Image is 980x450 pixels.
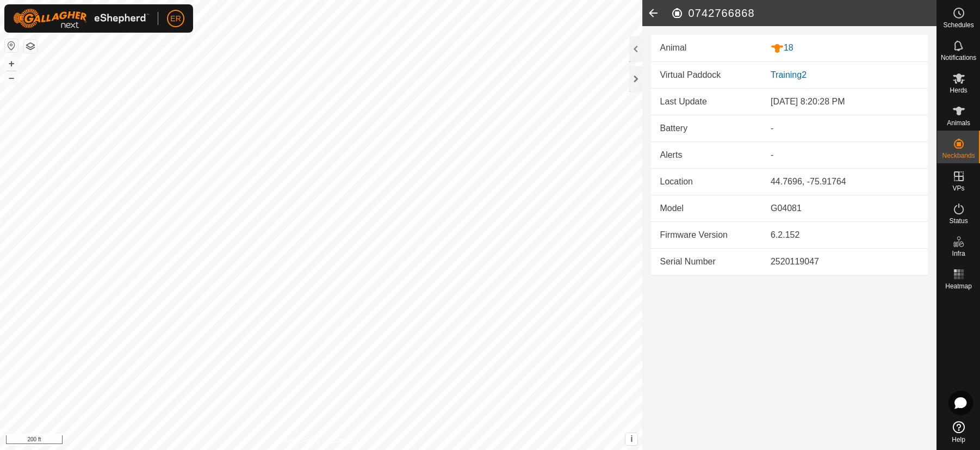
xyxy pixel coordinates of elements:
[771,175,919,188] div: 44.7696, -75.91764
[771,122,919,135] div: -
[771,202,919,215] div: G04081
[651,221,761,248] td: Firmware Version
[332,436,364,446] a: Contact Us
[941,54,976,61] span: Notifications
[952,250,965,257] span: Infra
[5,39,18,52] button: Reset Map
[13,9,149,28] img: Gallagher Logo
[771,229,919,242] div: 6.2.152
[651,168,761,195] td: Location
[630,434,632,443] span: i
[651,35,761,61] td: Animal
[24,40,37,53] button: Map Layers
[651,248,761,275] td: Serial Number
[949,218,967,224] span: Status
[651,89,761,115] td: Last Update
[952,436,965,443] span: Help
[651,62,761,89] td: Virtual Paddock
[5,71,18,84] button: –
[651,141,761,168] td: Alerts
[651,115,761,141] td: Battery
[942,152,975,159] span: Neckbands
[762,141,928,168] td: -
[945,283,972,289] span: Heatmap
[651,195,761,221] td: Model
[771,41,919,55] div: 18
[943,22,973,28] span: Schedules
[5,57,18,70] button: +
[671,7,936,20] h2: 0742766868
[170,13,181,24] span: ER
[771,70,807,79] a: Training2
[952,185,964,192] span: VPs
[278,436,319,446] a: Privacy Policy
[950,87,967,94] span: Herds
[771,95,919,108] div: [DATE] 8:20:28 PM
[771,255,919,268] div: 2520119047
[937,417,980,447] a: Help
[625,433,637,445] button: i
[947,120,970,126] span: Animals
